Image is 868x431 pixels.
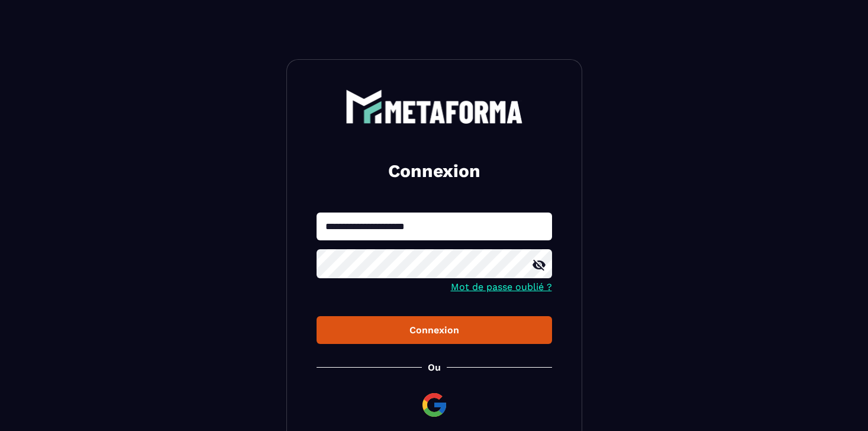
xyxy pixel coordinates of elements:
p: Ou [428,362,441,373]
a: logo [317,89,552,124]
img: logo [346,89,523,124]
a: Mot de passe oublié ? [451,281,552,292]
div: Connexion [326,324,543,336]
img: google [420,391,448,419]
button: Connexion [317,316,552,344]
h2: Connexion [331,159,538,183]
